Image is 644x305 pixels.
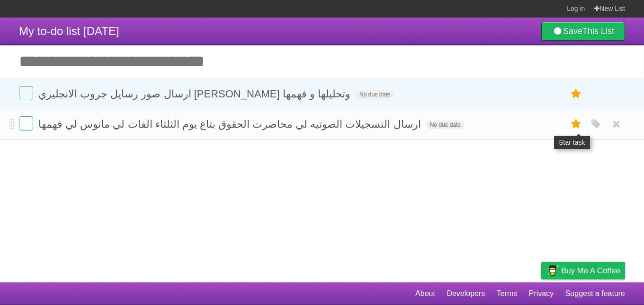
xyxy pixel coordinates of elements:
a: Privacy [529,285,554,303]
a: Developers [447,285,485,303]
span: ارسال صور رسايل جروب الانجليزي [PERSON_NAME] وتحليلها و فهمها [38,88,353,100]
span: No due date [356,90,394,99]
label: Done [19,116,33,131]
span: My to-do list [DATE] [19,25,119,37]
label: Star task [567,116,585,132]
label: Done [19,86,33,100]
a: Suggest a feature [565,285,625,303]
label: Star task [567,86,585,102]
b: This List [582,26,614,36]
a: Terms [497,285,518,303]
img: Buy me a coffee [546,262,559,279]
span: No due date [426,121,465,129]
a: Buy me a coffee [541,262,625,279]
a: SaveThis List [541,22,625,41]
span: Buy me a coffee [561,262,620,279]
span: ارسال التسجيلات الصوتيه لي محاضرت الحقوق بتاع يوم الثلثاء الفات لي مانوس لي فهمها [38,118,423,130]
a: About [415,285,435,303]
